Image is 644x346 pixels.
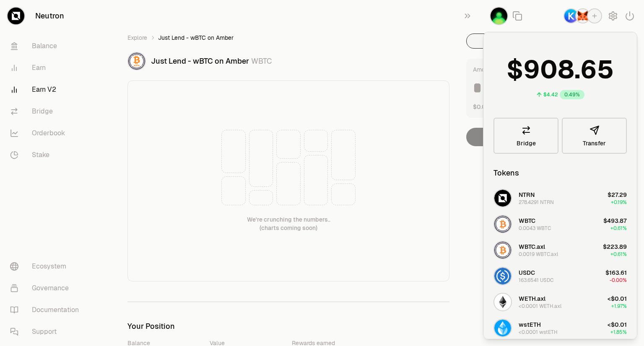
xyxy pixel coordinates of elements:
span: <$0.01 [608,295,627,302]
a: Documentation [3,299,91,321]
span: +0.19% [611,199,627,206]
a: Earn [3,57,91,79]
div: 0.49% [560,90,584,99]
div: 0.0043 WBTC [519,225,551,232]
a: Balance [3,35,91,57]
h3: Your Position [127,322,449,331]
div: <0.0001 WETH.axl [519,303,561,310]
span: wstETH [519,321,541,328]
img: WBTC Logo [494,216,511,232]
button: NTRN LogoNTRN278.4291 NTRN$27.29+0.19% [488,186,632,211]
nav: breadcrumb [127,34,449,42]
img: NTRN Logo [494,190,511,207]
img: WETH.axl Logo [494,294,511,310]
span: <$0.01 [608,321,627,328]
a: Orderbook [3,122,91,144]
span: Transfer [583,140,606,146]
button: WETH.axl LogoWETH.axl<0.0001 WETH.axl<$0.01+1.97% [488,289,632,315]
img: Keplr [564,9,578,23]
img: AADAO [491,8,507,24]
span: $27.29 [608,191,627,199]
a: Ecosystem [3,256,91,277]
span: +1.85% [610,329,627,336]
a: Bridge [493,118,558,154]
button: Deposit [466,34,537,49]
span: WETH.axl [519,295,545,302]
img: MetaMask [576,9,589,23]
span: -0.00% [610,277,627,284]
div: <0.0001 wstETH [519,329,558,336]
div: 163.6541 USDC [519,277,553,284]
div: Amount [473,65,493,74]
a: Governance [3,277,91,299]
div: Tokens [493,167,519,179]
img: wstETH Logo [494,320,511,336]
button: AADAO [490,7,508,25]
a: Earn V2 [3,79,91,101]
span: Just Lend - wBTC on Amber [151,56,249,66]
span: $163.61 [605,269,627,276]
span: +0.61% [610,251,627,258]
span: WBTC.axl [519,243,545,250]
div: 278.4291 NTRN [519,199,554,206]
span: $223.89 [603,243,627,250]
img: USDC Logo [494,268,511,284]
button: WBTC.axl LogoWBTC.axl0.0019 WBTC.axl$223.89+0.61% [488,238,632,263]
a: Explore [127,34,147,42]
button: wstETH LogowstETH<0.0001 wstETH<$0.01+1.85% [488,315,632,341]
span: Bridge [517,140,536,146]
span: WBTC [251,56,272,66]
a: Support [3,321,91,343]
div: 0.0019 WBTC.axl [519,251,558,258]
span: $493.87 [603,217,627,225]
button: $0.00 [473,102,489,111]
button: WBTC LogoWBTC0.0043 WBTC$493.87+0.61% [488,212,632,237]
span: WBTC [519,217,535,225]
button: KeplrMetaMask [563,8,602,23]
div: $4.42 [543,91,558,98]
span: +1.97% [611,303,627,310]
img: WBTC Logo [128,53,145,70]
a: Bridge [3,101,91,122]
span: NTRN [519,191,535,199]
img: WBTC.axl Logo [494,242,511,258]
div: We're crunching the numbers.. (charts coming soon) [247,215,330,232]
span: Just Lend - wBTC on Amber [158,34,234,42]
span: USDC [519,269,535,276]
span: +0.61% [610,225,627,232]
button: USDC LogoUSDC163.6541 USDC$163.61-0.00% [488,263,632,289]
a: Stake [3,144,91,166]
button: Transfer [562,118,627,154]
